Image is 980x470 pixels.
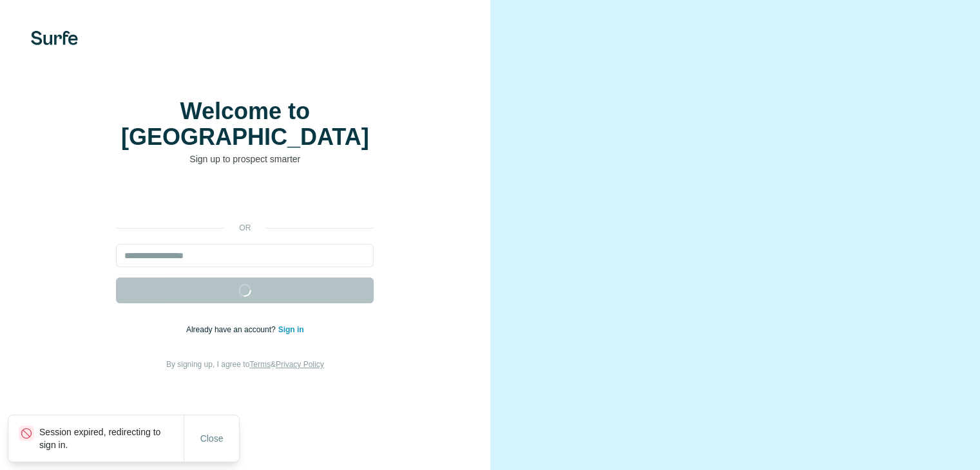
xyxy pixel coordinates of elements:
img: Surfe's logo [31,31,78,45]
p: Sign up to prospect smarter [116,153,374,165]
span: Already have an account? [186,325,278,334]
p: or [224,222,265,234]
span: By signing up, I agree to & [166,360,324,369]
button: Close [191,427,233,450]
a: Sign in [278,325,304,334]
a: Privacy Policy [276,360,324,369]
iframe: Sign in with Google Button [110,185,380,213]
h1: Welcome to [GEOGRAPHIC_DATA] [116,99,374,150]
p: Session expired, redirecting to sign in. [39,426,184,451]
a: Terms [249,360,271,369]
span: Close [200,432,224,445]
